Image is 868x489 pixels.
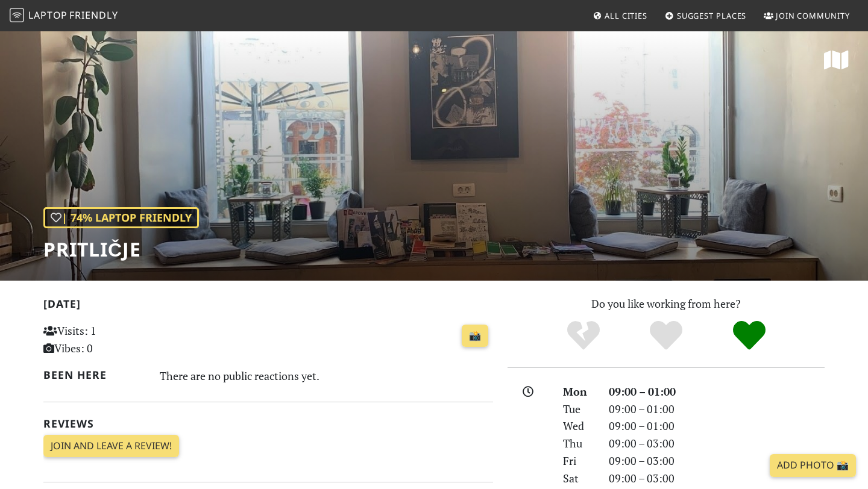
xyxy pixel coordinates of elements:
div: Yes [624,319,708,352]
h1: Pritličje [43,238,199,261]
div: Wed [556,417,602,435]
div: Thu [556,435,602,452]
span: All Cities [605,10,647,21]
a: 📸 [462,325,488,347]
div: 09:00 – 01:00 [602,417,832,435]
div: Sat [556,470,602,487]
a: Suggest Places [660,5,752,26]
span: Suggest Places [677,10,747,21]
h2: Reviews [43,417,493,430]
a: Add Photo 📸 [770,454,856,477]
p: Visits: 1 Vibes: 0 [43,322,184,357]
img: LaptopFriendly [10,8,24,22]
div: Tue [556,400,602,418]
span: Laptop [28,8,68,22]
div: Fri [556,452,602,470]
div: 09:00 – 03:00 [602,435,832,452]
div: Definitely! [708,319,791,352]
h2: Been here [43,369,145,381]
a: Join and leave a review! [43,435,179,458]
div: There are no public reactions yet. [160,366,494,385]
div: | 74% Laptop Friendly [43,207,199,228]
p: Do you like working from here? [508,295,825,313]
div: 09:00 – 01:00 [602,400,832,418]
a: All Cities [588,5,652,26]
a: LaptopFriendly LaptopFriendly [10,5,118,26]
div: 09:00 – 01:00 [602,383,832,400]
span: Join Community [776,10,850,21]
div: 09:00 – 03:00 [602,470,832,487]
div: 09:00 – 03:00 [602,452,832,470]
span: Friendly [69,8,118,22]
div: Mon [556,383,602,400]
div: No [542,319,625,352]
h2: [DATE] [43,297,493,315]
a: Join Community [759,5,855,26]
